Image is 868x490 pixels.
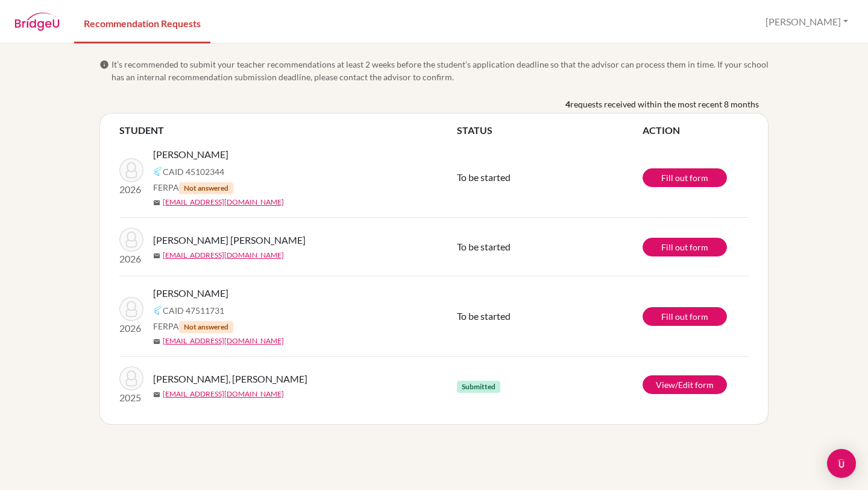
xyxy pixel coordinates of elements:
p: 2026 [119,252,143,266]
span: mail [153,199,160,206]
p: 2026 [119,182,143,197]
span: To be started [457,171,511,183]
button: [PERSON_NAME] [760,10,854,33]
img: Nandan Anand, Sachit [119,227,143,252]
img: Singh, Twisha [119,158,143,182]
a: [EMAIL_ADDRESS][DOMAIN_NAME] [163,250,284,261]
span: CAID 45102344 [163,165,224,178]
span: [PERSON_NAME] [153,286,228,301]
a: Fill out form [643,238,727,256]
span: [PERSON_NAME] [PERSON_NAME] [153,233,306,247]
div: Open Intercom Messenger [827,449,856,478]
span: mail [153,252,160,259]
span: CAID 47511731 [163,304,224,317]
span: To be started [457,241,511,252]
span: [PERSON_NAME] [153,147,228,162]
span: Not answered [179,182,233,194]
span: FERPA [153,181,233,194]
th: ACTION [643,123,749,138]
img: BridgeU logo [14,13,60,31]
span: [PERSON_NAME], [PERSON_NAME] [153,372,307,386]
span: mail [153,391,160,398]
span: mail [153,338,160,345]
span: requests received within the most recent 8 months [570,98,759,110]
span: Submitted [457,381,500,393]
a: View/Edit form [643,375,727,394]
a: [EMAIL_ADDRESS][DOMAIN_NAME] [163,336,284,346]
a: Fill out form [643,307,727,326]
img: Common App logo [153,167,163,176]
a: Recommendation Requests [74,2,210,43]
a: [EMAIL_ADDRESS][DOMAIN_NAME] [163,389,284,399]
img: Cassius Fernandez, Thea [119,366,143,390]
p: 2026 [119,321,143,336]
span: FERPA [153,320,233,333]
span: info [99,60,109,69]
img: Gore, Sanjana [119,297,143,321]
a: [EMAIL_ADDRESS][DOMAIN_NAME] [163,197,284,208]
span: It’s recommended to submit your teacher recommendations at least 2 weeks before the student’s app... [112,58,769,83]
b: 4 [565,98,570,110]
span: To be started [457,310,511,322]
p: 2025 [119,390,143,405]
a: Fill out form [643,168,727,187]
th: STATUS [457,123,643,138]
span: Not answered [179,321,233,333]
th: STUDENT [119,123,457,138]
img: Common App logo [153,305,163,315]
